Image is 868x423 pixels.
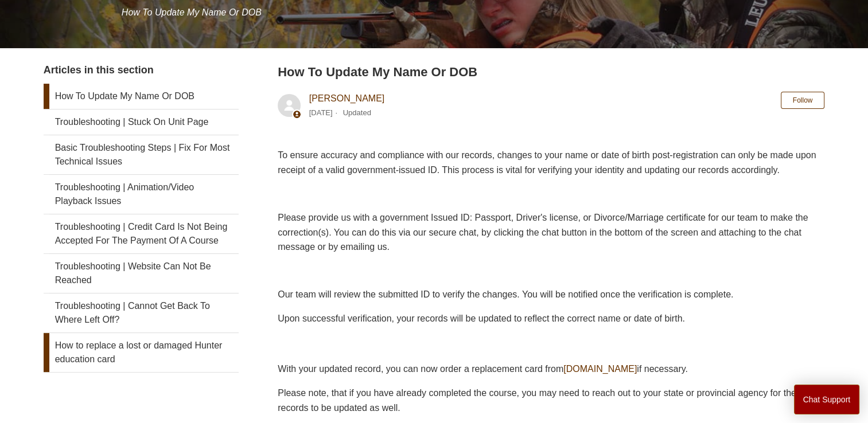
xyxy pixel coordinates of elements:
span: Articles in this section [44,64,154,76]
a: Troubleshooting | Website Can Not Be Reached [44,254,239,293]
a: How to replace a lost or damaged Hunter education card [44,333,239,372]
a: How To Update My Name Or DOB [44,84,239,109]
a: Basic Troubleshooting Steps | Fix For Most Technical Issues [44,135,239,174]
a: Troubleshooting | Stuck On Unit Page [44,109,239,135]
span: Please provide us with a government Issued ID: Passport, Driver's license, or Divorce/Marriage ce... [278,213,808,252]
span: Our team will review the submitted ID to verify the changes. You will be notified once the verifi... [278,289,733,299]
a: Troubleshooting | Cannot Get Back To Where Left Off? [44,293,239,332]
a: Troubleshooting | Credit Card Is Not Being Accepted For The Payment Of A Course [44,214,239,253]
a: Troubleshooting | Animation/Video Playback Issues [44,175,239,214]
span: Please note, that if you have already completed the course, you may need to reach out to your sta... [278,388,801,413]
a: [DOMAIN_NAME] [563,364,637,374]
time: 04/08/2025, 12:08 [309,108,333,117]
button: Chat Support [794,385,860,414]
p: To ensure accuracy and compliance with our records, changes to your name or date of birth post-re... [278,148,824,177]
li: Updated [343,108,371,117]
h2: How To Update My Name Or DOB [278,62,824,81]
p: Upon successful verification, your records will be updated to reflect the correct name or date of... [278,311,824,326]
button: Follow Article [781,92,825,109]
p: With your updated record, you can now order a replacement card from if necessary. [278,362,824,377]
span: How To Update My Name Or DOB [122,7,262,17]
a: [PERSON_NAME] [309,93,385,103]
